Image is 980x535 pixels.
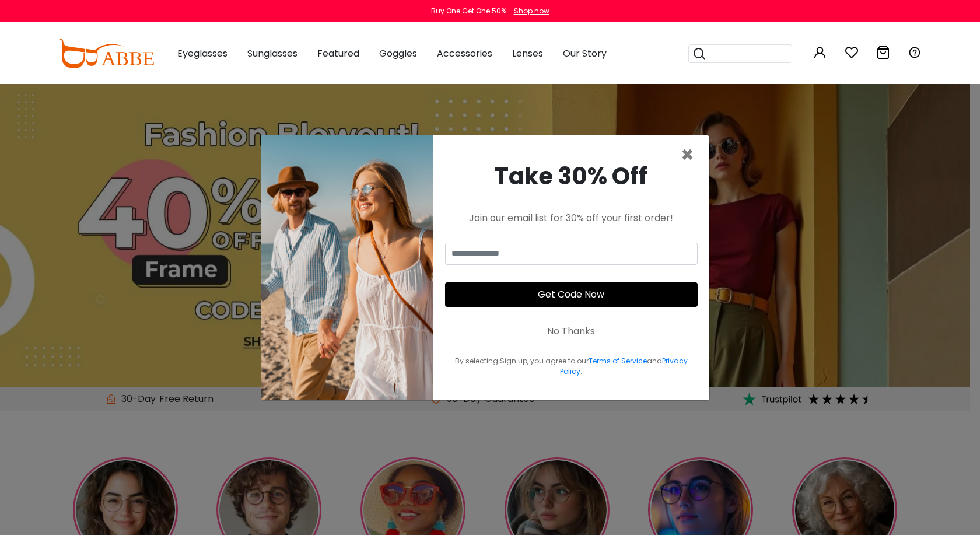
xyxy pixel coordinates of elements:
span: Sunglasses [247,47,297,60]
span: Featured [317,47,359,60]
span: Accessories [437,47,492,60]
div: Take 30% Off [445,159,698,194]
a: Shop now [508,6,549,16]
span: × [681,140,694,170]
a: Terms of Service [589,356,647,366]
img: abbeglasses.com [58,39,154,68]
span: Eyeglasses [177,47,228,60]
span: Lenses [512,47,543,60]
div: By selecting Sign up, you agree to our and . [445,356,698,377]
div: No Thanks [547,324,595,338]
span: Goggles [379,47,417,60]
div: Shop now [514,6,549,16]
img: welcome [261,135,433,400]
button: Close [681,145,694,166]
a: Privacy Policy [560,356,688,376]
span: Our Story [563,47,607,60]
div: Join our email list for 30% off your first order! [445,211,698,225]
button: Get Code Now [445,282,698,307]
div: Buy One Get One 50% [431,6,506,16]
